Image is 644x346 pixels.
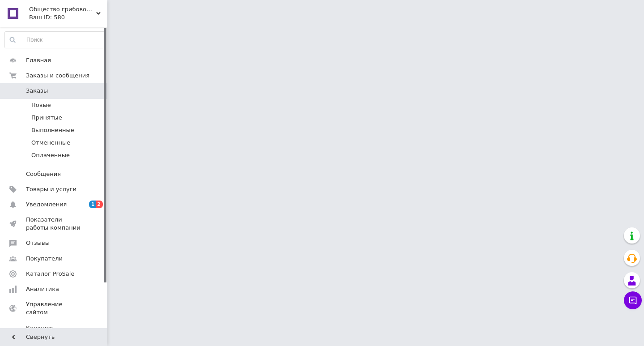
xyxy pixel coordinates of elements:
span: Отмененные [31,139,70,147]
span: Заказы и сообщения [26,72,89,80]
span: Главная [26,56,51,64]
input: Поиск [5,32,105,48]
span: Показатели работы компании [26,216,83,232]
span: Каталог ProSale [26,270,74,278]
span: Аналитика [26,285,59,293]
span: Оплаченные [31,151,70,159]
span: Отзывы [26,239,50,247]
span: Управление сайтом [26,300,83,316]
span: Новые [31,101,51,109]
span: 1 [89,201,96,208]
div: Ваш ID: 580 [29,13,107,21]
span: Кошелек компании [26,324,83,340]
span: Принятые [31,114,62,122]
span: Товары и услуги [26,185,76,193]
span: Покупатели [26,255,63,263]
span: 2 [96,201,103,208]
span: Сообщения [26,170,61,178]
button: Чат с покупателем [624,291,642,309]
span: Выполненные [31,126,74,134]
span: Общество грибоводов [29,5,96,13]
span: Заказы [26,87,48,95]
span: Уведомления [26,201,67,209]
